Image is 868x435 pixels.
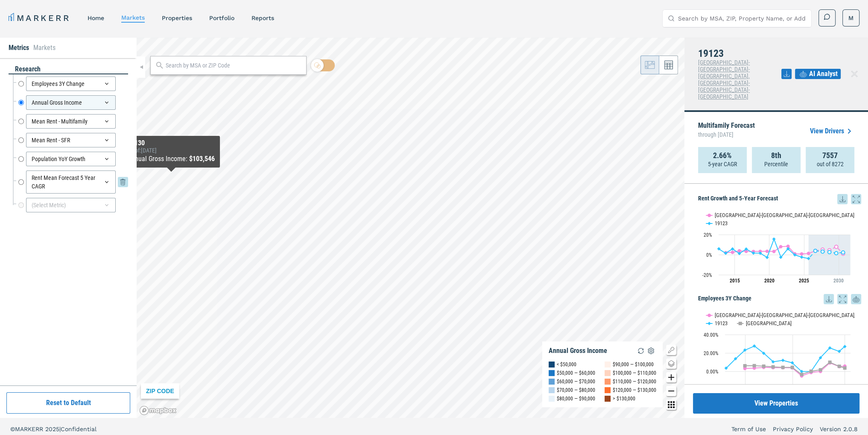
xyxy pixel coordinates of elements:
div: $90,000 — $100,000 [613,360,654,369]
path: Friday, 14 Dec, 18:00, 11.98. 19123. [781,359,785,362]
div: Annual Gross Income : [128,154,215,164]
button: M [842,9,859,26]
path: Sunday, 14 Dec, 18:00, 6.09. USA. [743,364,747,367]
a: Privacy Policy [773,425,813,433]
path: Monday, 14 Jul, 19:00, 3.63. USA. [843,366,847,370]
strong: 7557 [822,151,838,160]
tspan: 2025 [799,278,809,284]
path: Monday, 14 Dec, 18:00, 27.55. 19123. [753,344,756,348]
h5: Rent Growth and 5-Year Forecast [698,194,861,204]
path: Thursday, 29 Aug, 19:00, 2.22. 19123. [842,251,845,254]
div: ZIP CODE [141,383,179,399]
span: Confidential [61,426,96,432]
path: Saturday, 29 Aug, 19:00, 3.85. 19123. [814,249,817,253]
p: 5-year CAGR [708,160,737,168]
a: Mapbox logo [139,406,177,415]
a: properties [162,15,192,21]
strong: 8th [771,151,781,160]
path: Saturday, 29 Aug, 19:00, 1.21. 19123. [738,252,741,255]
text: 40.00% [704,332,719,338]
text: [GEOGRAPHIC_DATA] [746,320,792,326]
div: As of : [DATE] [128,147,215,154]
path: Monday, 14 Dec, 18:00, -3.37. USA. [800,373,804,376]
button: Change style map button [666,359,676,369]
path: Monday, 14 Jul, 19:00, 27. 19123. [843,345,847,348]
div: Population YoY Growth [26,152,116,166]
path: Wednesday, 29 Aug, 19:00, 5.85. 19123. [717,247,721,250]
a: Term of Use [731,425,766,433]
div: $110,000 — $120,000 [613,377,656,386]
div: Annual Gross Income [26,95,116,110]
a: View Drivers [810,126,854,136]
path: Friday, 29 Aug, 19:00, 5.75. 19123. [731,247,734,250]
g: 19123, line 4 of 4 with 5 data points. [814,249,845,255]
b: $103,546 [189,155,215,163]
button: View Properties [693,393,859,414]
path: Wednesday, 29 Aug, 19:00, 1.51. 19123. [835,251,838,255]
svg: Interactive chart [698,304,855,411]
span: M [848,14,853,22]
a: MARKERR [9,12,70,24]
path: Thursday, 29 Aug, 19:00, 1.48. 19123. [724,251,728,255]
span: © [10,426,15,432]
div: Employees 3Y Change [26,76,116,91]
tspan: 2015 [730,278,740,284]
path: Friday, 14 Dec, 18:00, 4.33. USA. [781,365,785,369]
text: 0.00% [706,369,719,375]
div: Mean Rent - Multifamily [26,114,116,129]
text: 20.00% [704,350,719,356]
path: Tuesday, 29 Aug, 19:00, -0.22. 19123. [793,253,797,256]
text: 0% [706,252,712,258]
a: home [88,15,104,21]
img: Settings [646,346,656,356]
path: Thursday, 14 Dec, 18:00, 9.94. USA. [828,360,832,364]
button: Show 19123 [706,220,728,226]
span: MARKERR [15,426,45,432]
path: Wednesday, 14 Dec, 18:00, 1.62. USA. [819,368,822,371]
path: Thursday, 29 Aug, 19:00, -2.71. 19123. [766,256,769,259]
div: $60,000 — $70,000 [557,377,595,386]
div: (Select Metric) [26,198,116,212]
text: 20% [704,232,712,238]
path: Sunday, 29 Aug, 19:00, -2.58. 19123. [779,256,783,259]
path: Thursday, 14 Dec, 18:00, 25.53. 19123. [828,346,832,350]
li: Metrics [9,43,29,53]
div: Rent Mean Forecast 5 Year CAGR [26,170,116,194]
path: Wednesday, 14 Dec, 18:00, 5.66. USA. [762,364,766,368]
path: Thursday, 29 Aug, 19:00, -2.43. 19123. [800,255,804,259]
div: research [9,65,128,74]
input: Search by MSA or ZIP Code [166,61,302,70]
span: through [DATE] [698,129,755,140]
text: 19123 [715,320,728,326]
p: out of 8272 [817,160,844,168]
strong: 2.66% [713,151,732,160]
tspan: 2020 [764,278,774,284]
div: Mean Rent - SFR [26,133,116,147]
path: Saturday, 14 Dec, 18:00, 4.39. USA. [791,365,794,369]
path: Friday, 14 Dec, 18:00, 3.53. 19123. [725,366,728,370]
div: 19130 [128,139,215,147]
div: $70,000 — $80,000 [557,386,595,394]
path: Sunday, 29 Aug, 19:00, 3.13. 19123. [821,250,824,253]
div: Rent Growth and 5-Year Forecast. Highcharts interactive chart. [698,204,861,290]
div: $120,000 — $130,000 [613,386,656,394]
path: Monday, 29 Aug, 19:00, 5.86. 19123. [786,247,790,250]
h5: Employees 3Y Change [698,294,861,304]
path: Thursday, 14 Dec, 18:00, 10.38. 19123. [772,360,775,363]
g: USA, line 3 of 3 with 12 data points. [743,360,847,376]
path: Monday, 29 Aug, 19:00, 5.61. 19123. [745,247,748,251]
path: Wednesday, 14 Dec, 18:00, 19.67. 19123. [762,351,766,355]
span: AI Analyst [809,69,838,79]
input: Search by MSA, ZIP, Property Name, or Address [678,10,806,27]
path: Tuesday, 29 Aug, 19:00, 2.61. 19123. [828,250,831,254]
h4: 19123 [698,48,781,59]
path: Tuesday, 14 Dec, 18:00, 0.15. USA. [810,369,813,373]
div: Annual Gross Income [549,347,607,355]
path: Sunday, 14 Dec, 18:00, 23.15. 19123. [743,348,747,352]
div: > $130,000 [613,394,635,403]
button: Show/Hide Legend Map Button [666,345,676,355]
path: Thursday, 14 Dec, 18:00, 4.88. USA. [772,365,775,368]
a: Portfolio [209,15,234,21]
span: 2025 | [45,426,61,432]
